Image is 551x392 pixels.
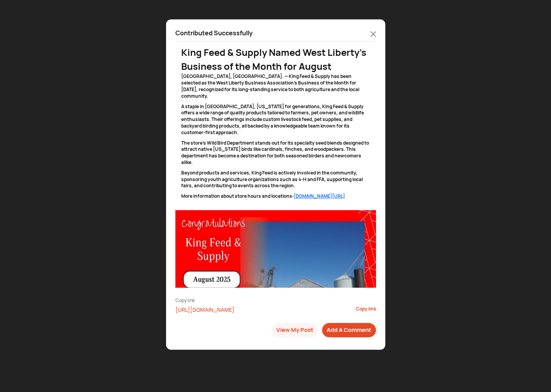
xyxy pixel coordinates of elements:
[181,170,370,189] p: Beyond products and services, King Feed is actively involved in the community, sponsoring youth a...
[356,306,376,314] div: Copy link
[322,323,376,337] button: Add A Comment
[294,193,345,199] a: [DOMAIN_NAME][URL]
[175,297,376,304] div: Copy link
[181,45,370,73] div: King Feed & Supply Named West Liberty's Business of the Month for August
[181,193,370,200] p: More information about store hours and locations:
[175,210,376,288] img: resizeImage
[175,306,346,314] div: [URL][DOMAIN_NAME]
[175,29,253,37] p: Contributed Successfully
[181,140,370,166] p: The store’s Wild Bird Department stands out for its specialty seed blends designed to attract nat...
[272,323,318,337] button: View My Post
[181,73,370,99] p: [GEOGRAPHIC_DATA], [GEOGRAPHIC_DATA]. — King Feed & Supply has been selected as the West Liberty ...
[181,104,370,136] p: A staple in [GEOGRAPHIC_DATA], [US_STATE] for generations, King Feed & Supply offers a wide range...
